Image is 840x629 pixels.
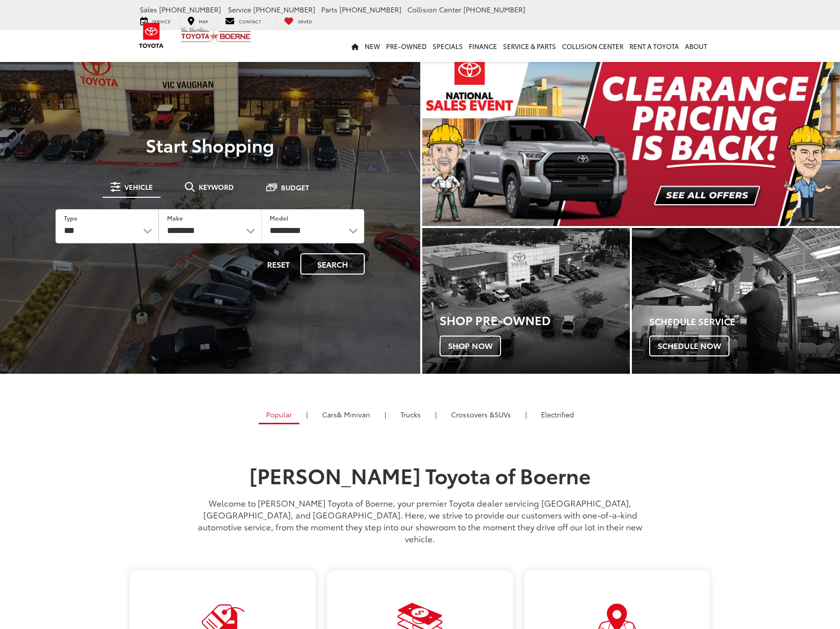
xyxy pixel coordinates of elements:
[124,183,153,190] span: Vehicle
[298,18,312,24] span: Saved
[777,69,840,206] button: Click to view next picture.
[281,184,309,191] span: Budget
[422,228,630,374] div: Toyota
[199,18,208,24] span: Map
[500,30,559,62] a: Service & Parts: Opens in a new tab
[632,228,840,374] div: Toyota
[422,69,485,206] button: Click to view previous picture.
[228,4,251,14] span: Service
[270,214,288,222] label: Model
[218,15,269,26] a: Contact
[300,253,365,275] button: Search
[64,214,77,222] label: Type
[190,497,651,544] p: Welcome to [PERSON_NAME] Toyota of Boerne, your premier Toyota dealer servicing [GEOGRAPHIC_DATA]...
[682,30,710,62] a: About
[632,228,840,374] a: Schedule Service Schedule Now
[159,4,221,14] span: [PHONE_NUMBER]
[315,406,378,423] a: Cars
[339,4,401,14] span: [PHONE_NUMBER]
[534,406,581,423] a: Electrified
[337,409,370,419] span: & Minivan
[649,317,840,327] h4: Schedule Service
[304,409,310,419] li: |
[253,4,315,14] span: [PHONE_NUMBER]
[321,4,337,14] span: Parts
[133,19,170,52] img: Toyota
[407,4,461,14] span: Collision Center
[362,30,383,62] a: New
[626,30,682,62] a: Rent a Toyota
[167,214,183,222] label: Make
[430,30,466,62] a: Specials
[440,336,501,356] span: Shop Now
[152,18,170,24] span: Service
[649,336,729,356] span: Schedule Now
[422,228,630,374] a: Shop Pre-Owned Shop Now
[444,406,518,423] a: SUVs
[393,406,428,423] a: Trucks
[190,463,651,486] h1: [PERSON_NAME] Toyota of Boerne
[383,30,430,62] a: Pre-Owned
[180,15,216,26] a: Map
[277,15,320,26] a: My Saved Vehicles
[199,183,234,190] span: Keyword
[348,30,362,62] a: Home
[451,409,495,419] span: Crossovers &
[133,15,178,26] a: Service
[523,409,529,419] li: |
[259,406,299,424] a: Popular
[463,4,525,14] span: [PHONE_NUMBER]
[466,30,500,62] a: Finance
[440,313,630,326] h3: Shop Pre-Owned
[42,135,379,155] p: Start Shopping
[382,409,389,419] li: |
[559,30,626,62] a: Collision Center
[433,409,439,419] li: |
[180,27,251,44] img: Vic Vaughan Toyota of Boerne
[259,253,298,275] button: Reset
[239,18,261,24] span: Contact
[140,4,157,14] span: Sales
